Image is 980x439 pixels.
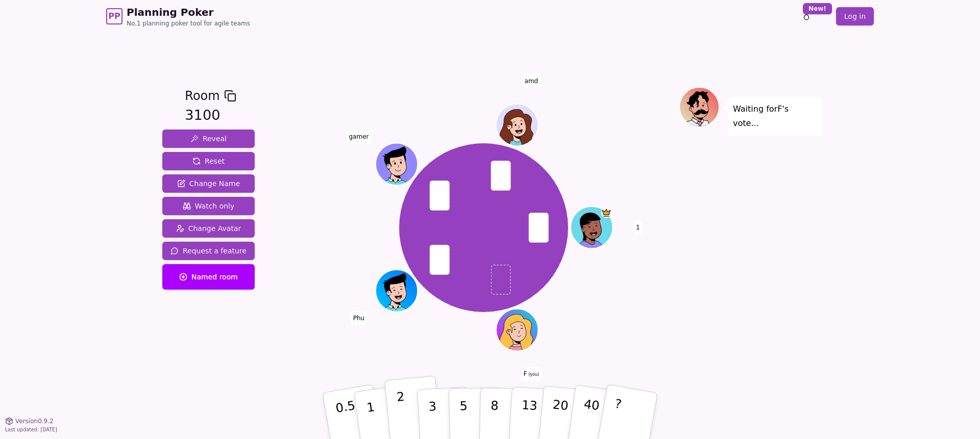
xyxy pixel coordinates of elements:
button: Version0.9.2 [5,417,54,425]
a: Log in [836,7,874,25]
span: (you) [527,373,540,377]
button: Change Avatar [162,219,255,238]
span: Last updated: [DATE] [5,427,57,432]
span: Version 0.9.2 [15,417,54,425]
button: Reset [162,152,255,170]
span: Reveal [190,134,227,144]
span: Change Name [177,178,240,189]
span: Watch only [183,201,235,211]
span: Request a feature [170,246,247,256]
span: 1 is the host [601,208,611,218]
span: Reset [192,156,225,166]
div: 3100 [185,105,236,126]
span: Room [185,87,219,105]
button: Watch only [162,197,255,215]
button: Reveal [162,130,255,148]
div: New! [803,3,832,14]
button: New! [797,7,816,25]
span: Change Avatar [176,223,241,234]
span: Click to change your name [351,311,367,325]
span: Named room [179,272,238,282]
button: Change Name [162,174,255,193]
span: Click to change your name [633,220,643,235]
a: PPPlanning PokerNo.1 planning poker tool for agile teams [106,5,250,28]
span: Click to change your name [346,130,371,144]
span: PP [108,10,120,22]
p: Waiting for F 's vote... [733,102,817,131]
button: Click to change your avatar [497,310,537,350]
button: Request a feature [162,242,255,260]
span: Click to change your name [521,367,542,381]
button: Named room [162,264,255,290]
span: No.1 planning poker tool for agile teams [127,19,250,28]
span: Click to change your name [522,74,541,88]
span: Planning Poker [127,5,250,19]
